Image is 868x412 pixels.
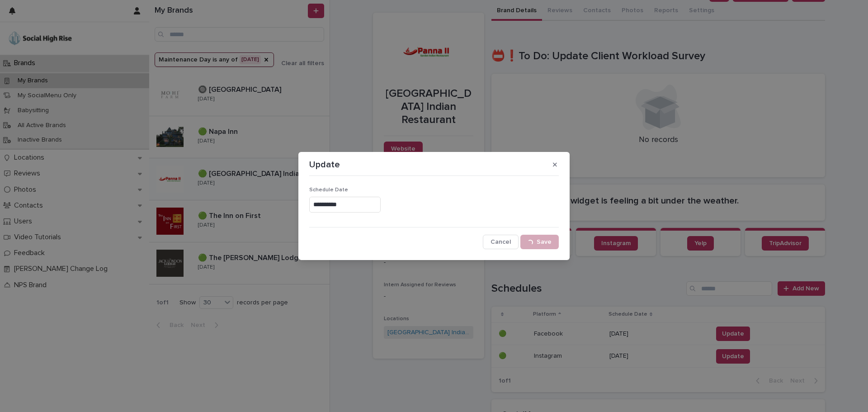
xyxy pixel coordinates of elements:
span: Schedule Date [309,187,348,193]
button: Cancel [483,235,519,249]
span: Save [537,239,552,245]
p: Update [309,159,340,170]
button: Save [520,235,559,249]
span: Cancel [491,239,511,245]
